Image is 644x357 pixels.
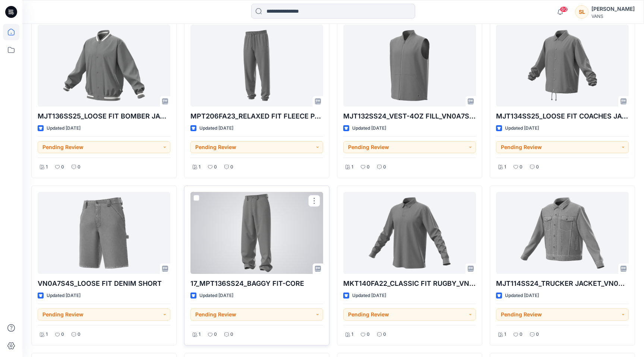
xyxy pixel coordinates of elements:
[190,111,323,121] p: MPT206FA23_RELAXED FIT FLEECE PANT NO SIDE SEAMS_VN0008KZ
[591,13,635,19] div: VANS
[47,124,80,132] p: Updated [DATE]
[199,163,201,171] p: 1
[199,331,201,338] p: 1
[38,25,170,107] a: MJT136SS25_LOOSE FIT BOMBER JACKET_VN0008G0
[496,192,629,274] a: MJT114SS24_TRUCKER JACKET_VN000630
[343,278,476,289] p: MKT140FA22_CLASSIC FIT RUGBY_VN0A7SEM
[536,163,539,171] p: 0
[343,192,476,274] a: MKT140FA22_CLASSIC FIT RUGBY_VN0A7SEM
[496,111,629,121] p: MJT134SS25_LOOSE FIT COACHES JACKET_VN000G82
[46,163,48,171] p: 1
[47,292,80,300] p: Updated [DATE]
[61,163,64,171] p: 0
[504,163,506,171] p: 1
[38,192,170,274] a: VN0A7S4S_LOOSE FIT DENIM SHORT
[214,163,217,171] p: 0
[504,331,506,338] p: 1
[190,278,323,289] p: 17_MPT136SS24_BAGGY FIT-CORE
[383,163,386,171] p: 0
[46,331,48,338] p: 1
[352,292,386,300] p: Updated [DATE]
[383,331,386,338] p: 0
[190,192,323,274] a: 17_MPT136SS24_BAGGY FIT-CORE
[78,331,80,338] p: 0
[230,163,233,171] p: 0
[520,163,523,171] p: 0
[536,331,539,338] p: 0
[38,278,170,289] p: VN0A7S4S_LOOSE FIT DENIM SHORT
[367,163,370,171] p: 0
[343,25,476,107] a: MJT132SS24_VEST-4OZ FILL_VN0A7S8O
[591,4,635,13] div: [PERSON_NAME]
[351,331,353,338] p: 1
[199,124,233,132] p: Updated [DATE]
[560,6,568,12] span: 60
[78,163,80,171] p: 0
[352,124,386,132] p: Updated [DATE]
[351,163,353,171] p: 1
[496,25,629,107] a: MJT134SS25_LOOSE FIT COACHES JACKET_VN000G82
[520,331,523,338] p: 0
[230,331,233,338] p: 0
[343,111,476,121] p: MJT132SS24_VEST-4OZ FILL_VN0A7S8O
[214,331,217,338] p: 0
[367,331,370,338] p: 0
[38,111,170,121] p: MJT136SS25_LOOSE FIT BOMBER JACKET_VN0008G0
[61,331,64,338] p: 0
[505,292,539,300] p: Updated [DATE]
[190,25,323,107] a: MPT206FA23_RELAXED FIT FLEECE PANT NO SIDE SEAMS_VN0008KZ
[199,292,233,300] p: Updated [DATE]
[505,124,539,132] p: Updated [DATE]
[575,5,588,19] div: SL
[496,278,629,289] p: MJT114SS24_TRUCKER JACKET_VN000630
